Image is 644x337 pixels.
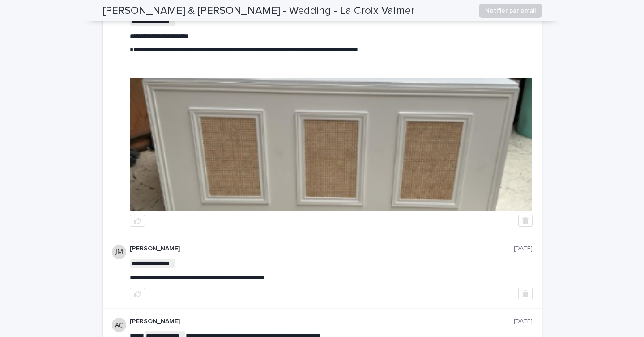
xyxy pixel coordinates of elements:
[103,4,414,17] h2: [PERSON_NAME] & [PERSON_NAME] - Wedding - La Croix Valmer
[479,4,542,18] button: Notifier par email
[514,318,533,325] p: [DATE]
[485,6,536,15] span: Notifier par email
[130,215,145,227] button: like this post
[130,288,145,299] button: like this post
[518,215,533,227] button: Delete post
[130,245,514,253] p: [PERSON_NAME]
[518,288,533,299] button: Delete post
[514,245,533,253] p: [DATE]
[130,318,514,325] p: [PERSON_NAME]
